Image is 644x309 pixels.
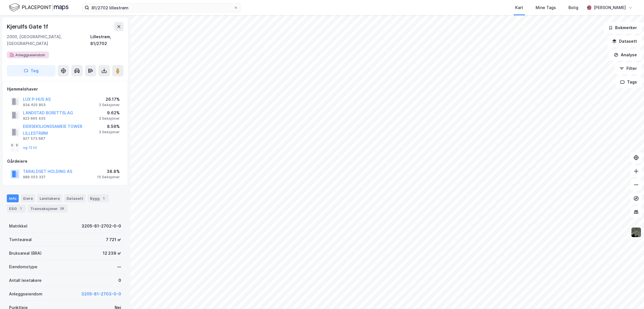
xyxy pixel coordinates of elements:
[9,291,42,297] div: Anleggseiendom
[615,63,642,74] button: Filter
[9,3,69,12] img: logo.f888ab2527a4732fd821a326f86c7f29.svg
[568,4,578,11] div: Bolig
[81,291,121,297] button: 3205-81-2703-0-0
[97,175,120,179] div: 15 Seksjoner
[9,263,37,270] div: Eiendomstype
[7,22,49,31] div: Kjerulfs Gate 1f
[82,223,121,229] div: 3205-81-2702-0-0
[21,194,35,202] div: Eiere
[7,65,55,76] button: Tag
[616,282,644,309] iframe: Chat Widget
[9,223,27,229] div: Matrikkel
[64,194,85,202] div: Datasett
[515,4,523,11] div: Kart
[103,250,121,257] div: 12 239 ㎡
[7,205,26,213] div: ESG
[609,49,642,61] button: Analyse
[99,110,120,116] div: 9.62%
[88,194,109,202] div: Bygg
[18,206,23,211] div: 1
[9,250,42,257] div: Bruksareal (BRA)
[106,236,121,243] div: 7 721 ㎡
[631,227,641,238] img: 9k=
[9,236,32,243] div: Tomteareal
[23,175,46,179] div: 989 053 337
[536,4,556,11] div: Mine Tags
[99,123,120,130] div: 8.59%
[117,263,121,270] div: —
[89,3,234,12] input: Søk på adresse, matrikkel, gårdeiere, leietakere eller personer
[101,196,106,201] div: 1
[7,33,90,47] div: 2000, [GEOGRAPHIC_DATA], [GEOGRAPHIC_DATA]
[7,158,123,165] div: Gårdeiere
[23,116,46,121] div: 923 665 455
[607,36,642,47] button: Datasett
[90,33,123,47] div: Lillestrøm, 81/2702
[23,103,46,107] div: 934 625 803
[118,277,121,284] div: 0
[7,194,19,202] div: Info
[7,86,123,93] div: Hjemmelshaver
[99,130,120,134] div: 3 Seksjoner
[99,103,120,107] div: 2 Seksjoner
[9,277,42,284] div: Antall leietakere
[28,205,67,213] div: Transaksjoner
[616,282,644,309] div: Kontrollprogram for chat
[615,76,642,88] button: Tags
[97,168,120,175] div: 38.8%
[604,22,642,33] button: Bokmerker
[99,96,120,103] div: 26.17%
[59,206,65,211] div: 28
[99,116,120,121] div: 3 Seksjoner
[594,4,626,11] div: [PERSON_NAME]
[23,136,45,141] div: 927 573 687
[37,194,62,202] div: Leietakere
